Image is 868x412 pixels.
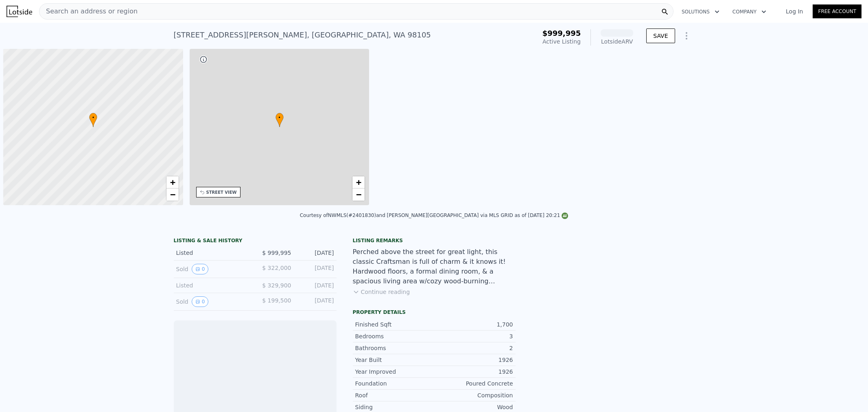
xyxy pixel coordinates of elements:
div: Poured Concrete [434,379,513,388]
div: 1926 [434,356,513,364]
div: STREET VIEW [206,189,237,195]
button: View historical data [192,264,209,274]
div: Composition [434,391,513,399]
div: • [275,113,284,127]
button: Solutions [675,4,726,19]
div: • [89,113,97,127]
span: $ 999,995 [262,250,291,256]
div: Siding [355,403,434,411]
span: + [170,177,175,187]
div: Year Improved [355,368,434,376]
div: [STREET_ADDRESS][PERSON_NAME] , [GEOGRAPHIC_DATA] , WA 98105 [174,29,431,41]
a: Free Account [813,4,861,18]
div: LISTING & SALE HISTORY [174,237,337,245]
div: 1926 [434,368,513,376]
div: Perched above the street for great light, this classic Craftsman is full of charm & it knows it! ... [353,247,516,286]
div: [DATE] [298,281,334,289]
div: Foundation [355,379,434,388]
div: Listed [176,281,249,289]
div: [DATE] [298,264,334,274]
img: NWMLS Logo [562,213,568,219]
div: Listing remarks [353,237,516,244]
span: $ 329,900 [262,282,291,289]
div: Courtesy of NWMLS (#2401830) and [PERSON_NAME][GEOGRAPHIC_DATA] via MLS GRID as of [DATE] 20:21 [300,213,568,218]
button: SAVE [646,28,675,43]
button: Show Options [678,28,695,44]
span: + [356,177,361,187]
a: Log In [776,7,813,15]
div: Lotside ARV [601,37,633,46]
span: Search an address or region [39,7,138,16]
div: Wood [434,403,513,411]
a: Zoom out [166,188,179,201]
div: 3 [434,332,513,340]
div: Sold [176,296,249,307]
div: Listed [176,249,249,257]
span: $999,995 [542,29,581,37]
div: Year Built [355,356,434,364]
button: Company [726,4,773,19]
div: Roof [355,391,434,399]
a: Zoom in [166,176,179,188]
button: Continue reading [353,288,410,296]
button: View historical data [192,296,209,307]
div: Finished Sqft [355,320,434,329]
div: Bedrooms [355,332,434,340]
div: [DATE] [298,296,334,307]
div: 1,700 [434,320,513,329]
a: Zoom out [352,188,365,201]
div: 2 [434,344,513,352]
span: Active Listing [542,38,581,45]
span: • [89,114,97,121]
span: − [170,189,175,199]
div: Property details [353,309,516,316]
a: Zoom in [352,176,365,188]
span: • [275,114,284,121]
div: Bathrooms [355,344,434,352]
span: $ 199,500 [262,297,291,304]
span: $ 322,000 [262,265,291,271]
div: [DATE] [298,249,334,257]
img: Lotside [7,6,32,17]
span: − [356,189,361,199]
div: Sold [176,264,249,274]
